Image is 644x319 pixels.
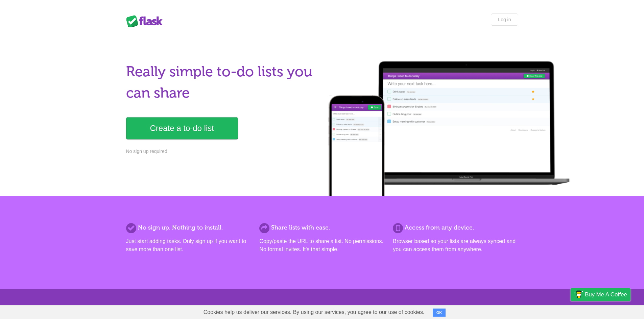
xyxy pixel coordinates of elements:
[433,309,446,317] button: OK
[259,237,384,254] p: Copy/paste the URL to share a list. No permissions. No formal invites. It's that simple.
[491,14,518,26] a: Log in
[126,15,167,27] div: Flask Lists
[571,288,630,301] a: Buy me a coffee
[126,148,318,155] p: No sign up required
[126,117,238,139] a: Create a to-do list
[393,223,518,232] h2: Access from any device.
[259,223,384,232] h2: Share lists with ease.
[126,61,318,104] h1: Really simple to-do lists you can share
[574,289,583,300] img: Buy me a coffee
[393,237,518,254] p: Browser based so your lists are always synced and you can access them from anywhere.
[126,223,251,232] h2: No sign up. Nothing to install.
[197,305,431,319] span: Cookies help us deliver our services. By using our services, you agree to our use of cookies.
[585,289,627,300] span: Buy me a coffee
[126,237,251,254] p: Just start adding tasks. Only sign up if you want to save more than one list.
